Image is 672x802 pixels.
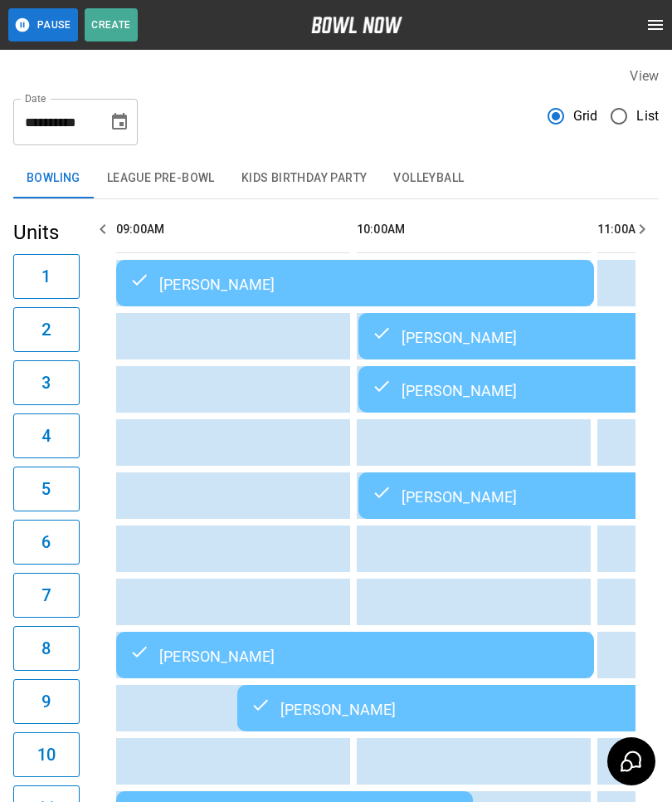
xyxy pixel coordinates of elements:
h6: 5 [41,476,51,502]
h6: 3 [41,369,51,396]
button: Create [85,8,138,42]
button: 1 [13,254,80,299]
h6: 9 [41,688,51,715]
div: [PERSON_NAME] [129,645,581,665]
button: 6 [13,520,80,565]
div: inventory tabs [13,159,659,198]
button: Pause [8,8,78,42]
button: 5 [13,467,80,511]
th: 09:00AM [116,206,350,253]
button: Volleyball [380,159,477,198]
button: 3 [13,360,80,405]
span: List [636,106,659,126]
div: [PERSON_NAME] [129,273,581,293]
button: 7 [13,573,80,618]
button: Choose date, selected date is Aug 24, 2025 [103,105,136,139]
h6: 8 [41,635,51,662]
h6: 2 [41,316,51,343]
th: 10:00AM [357,206,591,253]
h6: 10 [37,741,56,768]
button: 4 [13,413,80,458]
button: Kids Birthday Party [228,159,381,198]
h5: Units [13,219,80,246]
button: open drawer [639,8,672,42]
h6: 4 [41,423,51,449]
h6: 7 [41,582,51,609]
button: 10 [13,732,80,777]
button: 8 [13,626,80,671]
button: Bowling [13,159,94,198]
img: logo [311,17,402,33]
h6: 1 [41,263,51,290]
h6: 6 [41,529,51,555]
button: 2 [13,307,80,352]
label: View [630,68,659,84]
span: Grid [573,106,598,126]
button: 9 [13,679,80,724]
button: League Pre-Bowl [94,159,228,198]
